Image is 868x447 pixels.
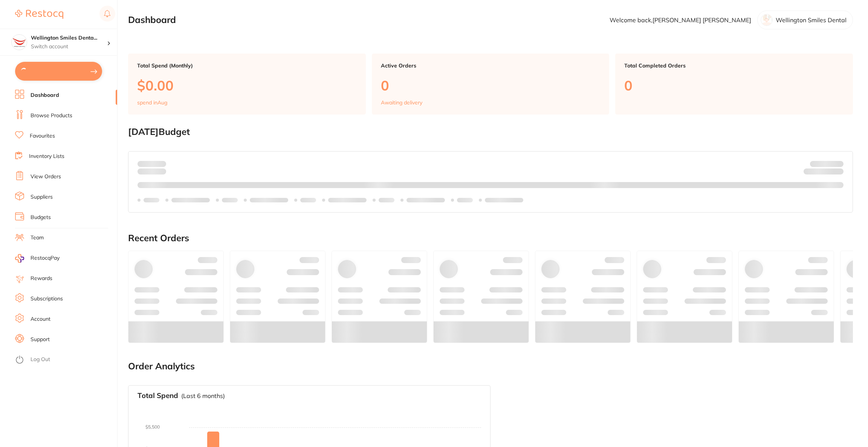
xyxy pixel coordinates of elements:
[31,315,50,323] a: Account
[457,197,473,203] p: Labels
[830,170,844,176] strong: $0.00
[15,6,63,23] a: Restocq Logo
[137,78,357,93] p: $0.00
[406,197,445,203] p: Labels extended
[15,354,115,366] button: Log Out
[171,197,210,203] p: Labels extended
[144,197,159,203] p: Labels
[181,392,225,399] p: (Last 6 months)
[31,43,107,51] p: Switch account
[829,160,844,167] strong: $NaN
[381,100,422,106] p: Awaiting delivery
[15,254,60,263] a: RestocqPay
[624,78,844,93] p: 0
[372,54,610,115] a: Active Orders0Awaiting delivery
[15,10,63,19] img: Restocq Logo
[128,54,366,115] a: Total Spend (Monthly)$0.00spend inAug
[300,197,316,203] p: Labels
[328,197,367,203] p: Labels extended
[137,63,357,69] p: Total Spend (Monthly)
[810,161,844,167] p: Budget:
[153,160,166,167] strong: $0.00
[138,392,178,400] h3: Total Spend
[31,356,50,363] a: Log Out
[624,63,844,69] p: Total Completed Orders
[31,275,52,282] a: Rewards
[776,17,847,23] p: Wellington Smiles Dental
[610,17,751,23] p: Welcome back, [PERSON_NAME] [PERSON_NAME]
[128,233,853,243] h2: Recent Orders
[31,234,44,242] a: Team
[128,127,853,137] h2: [DATE] Budget
[137,100,167,106] p: spend in Aug
[31,254,60,262] span: RestocqPay
[30,132,55,140] a: Favourites
[29,153,64,160] a: Inventory Lists
[128,361,853,372] h2: Order Analytics
[31,92,59,99] a: Dashboard
[31,214,51,221] a: Budgets
[381,63,601,69] p: Active Orders
[128,15,176,25] h2: Dashboard
[31,173,61,181] a: View Orders
[138,161,166,167] p: Spent:
[31,34,107,42] h4: Wellington Smiles Dental
[31,193,53,201] a: Suppliers
[379,197,394,203] p: Labels
[15,254,24,263] img: RestocqPay
[12,35,27,50] img: Wellington Smiles Dental
[485,197,523,203] p: Labels extended
[31,112,72,119] a: Browse Products
[222,197,238,203] p: Labels
[804,167,844,176] p: Remaining:
[381,78,601,93] p: 0
[138,167,166,176] p: month
[31,336,50,343] a: Support
[615,54,853,115] a: Total Completed Orders0
[250,197,288,203] p: Labels extended
[31,295,63,303] a: Subscriptions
